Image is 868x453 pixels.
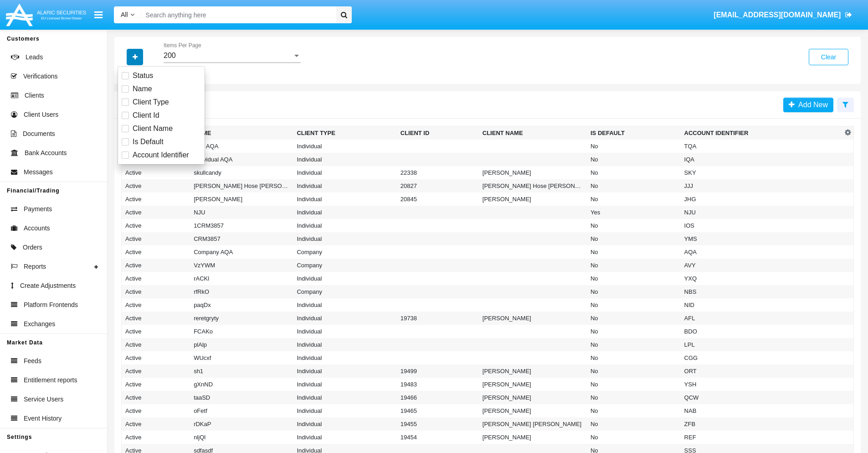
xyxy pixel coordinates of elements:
[681,126,842,140] th: Account Identifier
[681,364,842,378] td: ORT
[293,153,396,166] td: Individual
[587,431,681,444] td: No
[122,351,190,364] td: Active
[587,153,681,166] td: No
[190,272,293,285] td: rACKl
[293,140,396,153] td: Individual
[122,245,190,259] td: Active
[293,126,396,140] th: Client Type
[24,395,63,404] span: Service Users
[190,179,293,193] td: [PERSON_NAME] Hose [PERSON_NAME]
[293,285,396,298] td: Company
[190,391,293,404] td: taaSD
[714,11,841,19] span: [EMAIL_ADDRESS][DOMAIN_NAME]
[24,356,41,366] span: Feeds
[293,364,396,378] td: Individual
[587,206,681,219] td: Yes
[5,1,87,28] img: Logo image
[24,300,78,310] span: Platform Frontends
[479,166,587,179] td: [PERSON_NAME]
[587,417,681,431] td: No
[133,150,189,161] span: Account Identifier
[293,245,396,259] td: Company
[293,298,396,312] td: Individual
[681,298,842,312] td: NID
[133,136,164,147] span: Is Default
[397,378,479,391] td: 19483
[795,101,828,109] span: Add New
[190,259,293,272] td: VzYWM
[479,312,587,325] td: [PERSON_NAME]
[190,140,293,153] td: Test AQA
[587,312,681,325] td: No
[587,166,681,179] td: No
[164,52,176,59] span: 200
[479,364,587,378] td: [PERSON_NAME]
[681,417,842,431] td: ZFB
[587,245,681,259] td: No
[397,193,479,206] td: 20845
[122,378,190,391] td: Active
[190,325,293,338] td: FCAKo
[397,364,479,378] td: 19499
[24,224,50,233] span: Accounts
[122,391,190,404] td: Active
[122,431,190,444] td: Active
[587,232,681,245] td: No
[587,126,681,140] th: Is Default
[479,417,587,431] td: [PERSON_NAME] [PERSON_NAME]
[681,431,842,444] td: REF
[293,272,396,285] td: Individual
[121,11,128,18] span: All
[24,319,55,329] span: Exchanges
[122,285,190,298] td: Active
[681,404,842,417] td: NAB
[397,404,479,417] td: 19465
[190,338,293,351] td: plAlp
[24,167,53,177] span: Messages
[190,364,293,378] td: sh1
[397,417,479,431] td: 19455
[397,312,479,325] td: 19738
[190,404,293,417] td: oFetf
[479,378,587,391] td: [PERSON_NAME]
[587,140,681,153] td: No
[122,272,190,285] td: Active
[293,404,396,417] td: Individual
[293,338,396,351] td: Individual
[26,52,43,62] span: Leads
[24,204,52,214] span: Payments
[681,140,842,153] td: TQA
[133,83,152,94] span: Name
[190,285,293,298] td: rfRkO
[23,129,55,139] span: Documents
[479,391,587,404] td: [PERSON_NAME]
[293,219,396,232] td: Individual
[681,193,842,206] td: JHG
[709,2,857,28] a: [EMAIL_ADDRESS][DOMAIN_NAME]
[122,417,190,431] td: Active
[587,179,681,193] td: No
[122,179,190,193] td: Active
[479,126,587,140] th: Client Name
[293,312,396,325] td: Individual
[122,325,190,338] td: Active
[122,404,190,417] td: Active
[681,219,842,232] td: IOS
[122,206,190,219] td: Active
[141,6,333,23] input: Search
[190,206,293,219] td: NJU
[479,404,587,417] td: [PERSON_NAME]
[681,351,842,364] td: CGG
[681,245,842,259] td: AQA
[190,245,293,259] td: Company AQA
[190,417,293,431] td: rDKaP
[681,338,842,351] td: LPL
[23,72,57,81] span: Verifications
[293,179,396,193] td: Individual
[587,272,681,285] td: No
[587,298,681,312] td: No
[681,166,842,179] td: SKY
[190,126,293,140] th: Name
[293,166,396,179] td: Individual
